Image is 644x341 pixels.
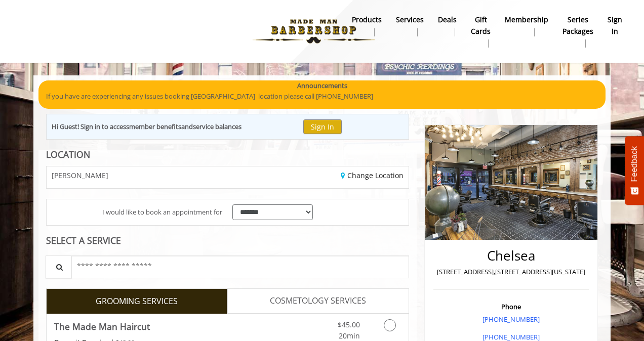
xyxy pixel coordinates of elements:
[46,91,598,102] p: If you have are experiencing any issues booking [GEOGRAPHIC_DATA] location please call [PHONE_NUM...
[389,13,431,39] a: ServicesServices
[52,172,108,179] span: [PERSON_NAME]
[630,146,639,182] span: Feedback
[46,255,72,278] button: Service Search
[555,13,600,50] a: Series packagesSeries packages
[193,122,241,131] b: service balances
[352,14,382,25] b: products
[303,119,342,134] button: Sign In
[270,294,366,308] span: COSMETOLOGY SERVICES
[102,207,222,218] span: I would like to book an appointment for
[498,13,555,39] a: MembershipMembership
[52,121,241,132] div: Hi Guest! Sign in to access and
[464,13,498,50] a: Gift cardsgift cards
[436,267,586,277] p: [STREET_ADDRESS],[STREET_ADDRESS][US_STATE]
[46,148,90,160] b: LOCATION
[396,14,424,25] b: Services
[625,136,644,205] button: Feedback - Show survey
[54,319,150,333] b: The Made Man Haircut
[471,14,491,37] b: gift cards
[46,236,409,245] div: SELECT A SERVICE
[562,14,593,37] b: Series packages
[345,13,389,39] a: Productsproducts
[297,80,347,91] b: Announcements
[244,4,383,59] img: Made Man Barbershop logo
[600,13,629,39] a: sign insign in
[431,13,464,39] a: DealsDeals
[436,303,586,310] h3: Phone
[339,331,360,340] span: 20min
[341,170,404,180] a: Change Location
[129,122,181,131] b: member benefits
[482,315,540,324] a: [PHONE_NUMBER]
[608,14,622,37] b: sign in
[438,14,457,25] b: Deals
[96,295,178,308] span: GROOMING SERVICES
[505,14,548,25] b: Membership
[338,320,360,329] span: $45.00
[436,248,586,263] h2: Chelsea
